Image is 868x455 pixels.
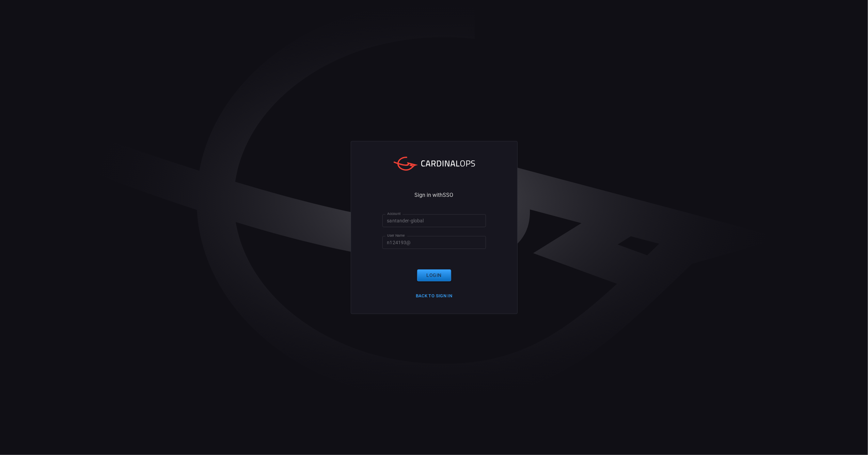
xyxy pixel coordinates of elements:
input: Type your account [382,214,486,227]
button: Login [417,269,451,281]
label: User Name [387,233,405,238]
label: Account [387,211,401,216]
button: Back to Sign in [412,291,457,301]
span: Sign in with SSO [415,192,454,198]
input: Type your user name [382,236,486,249]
